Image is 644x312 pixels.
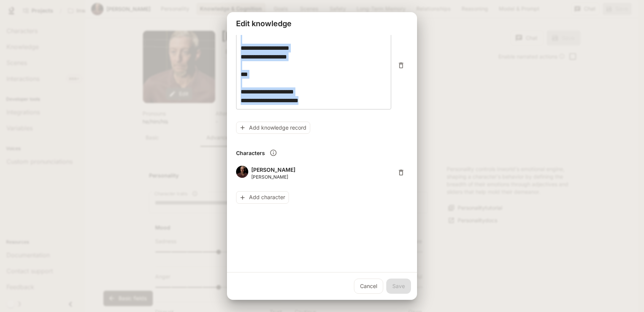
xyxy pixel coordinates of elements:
h2: Edit knowledge [227,12,417,35]
button: Add character [236,191,289,204]
a: Cancel [354,279,383,294]
p: [PERSON_NAME] [251,166,295,174]
p: [PERSON_NAME] [251,174,295,181]
span: Delete [394,166,408,182]
button: Add knowledge record [236,122,310,134]
p: Characters [236,149,265,157]
img: John Smith [236,166,248,178]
